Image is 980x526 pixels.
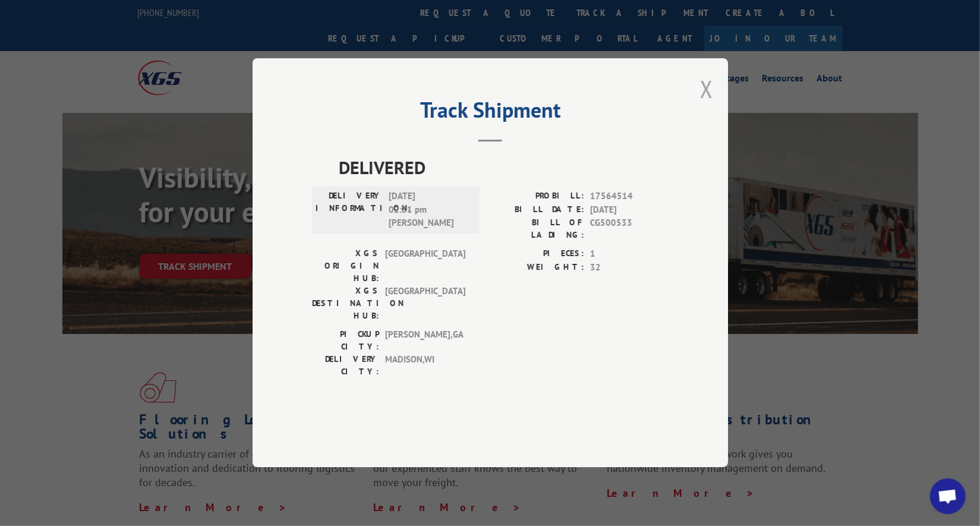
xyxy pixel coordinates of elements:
[590,248,669,262] span: 1
[312,102,669,124] h2: Track Shipment
[930,478,966,514] a: Open chat
[590,190,669,204] span: 17564514
[490,248,584,262] label: PIECES:
[312,329,379,354] label: PICKUP CITY:
[389,190,469,231] span: [DATE] 02:31 pm [PERSON_NAME]
[316,190,383,231] label: DELIVERY INFORMATION:
[385,329,465,354] span: [PERSON_NAME] , GA
[385,354,465,379] span: MADISON , WI
[590,217,669,242] span: CG500533
[490,217,584,242] label: BILL OF LADING:
[590,203,669,217] span: [DATE]
[339,155,669,181] span: DELIVERED
[385,248,465,285] span: [GEOGRAPHIC_DATA]
[590,261,669,275] span: 32
[490,190,584,204] label: PROBILL:
[312,285,379,323] label: XGS DESTINATION HUB:
[312,354,379,379] label: DELIVERY CITY:
[385,285,465,323] span: [GEOGRAPHIC_DATA]
[312,248,379,285] label: XGS ORIGIN HUB:
[490,261,584,275] label: WEIGHT:
[700,73,713,105] button: Close modal
[490,203,584,217] label: BILL DATE:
